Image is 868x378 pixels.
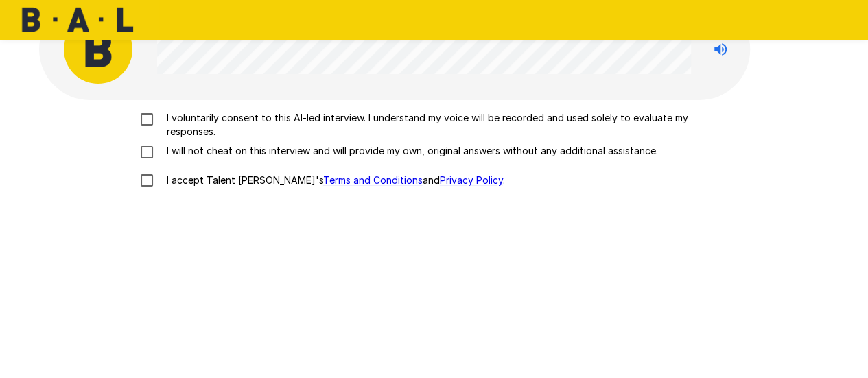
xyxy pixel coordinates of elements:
a: Privacy Policy [440,174,503,186]
p: I will not cheat on this interview and will provide my own, original answers without any addition... [161,144,658,158]
img: bal_avatar.png [64,15,132,84]
p: I accept Talent [PERSON_NAME]'s and . [161,174,505,187]
p: I voluntarily consent to this AI-led interview. I understand my voice will be recorded and used s... [161,111,736,139]
a: Terms and Conditions [323,174,423,186]
button: Stop reading questions aloud [707,36,734,63]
